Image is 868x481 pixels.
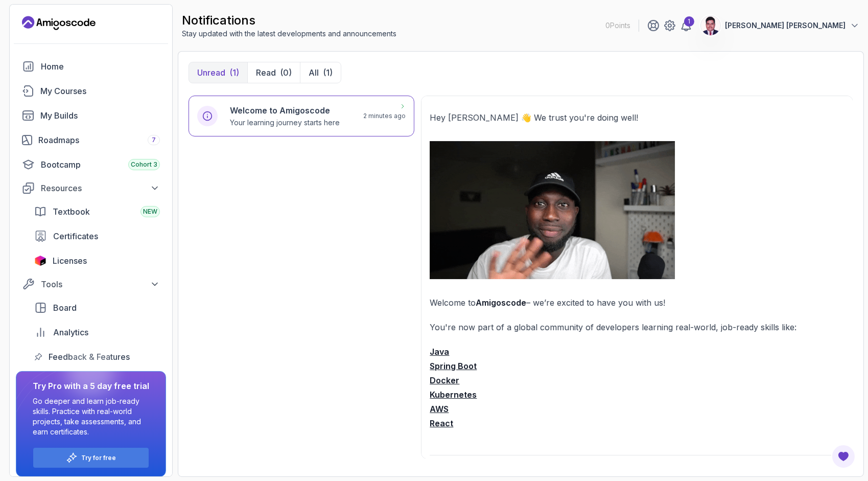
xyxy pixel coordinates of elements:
button: Unread(1) [189,62,247,83]
div: Tools [41,278,160,290]
button: Read(0) [247,62,300,83]
a: Try for free [82,454,116,462]
img: jetbrains icon [34,256,46,266]
div: (1) [229,66,239,79]
span: Licenses [53,255,87,267]
p: 2 minutes ago [363,112,406,120]
p: Go deeper and learn job-ready skills. Practice with real-world projects, take assessments, and ea... [33,396,149,437]
a: Kubernetes [430,390,477,400]
a: licenses [28,250,166,271]
div: My Builds [40,109,160,122]
div: (0) [280,66,292,79]
div: Home [41,60,160,73]
a: textbook [28,201,166,222]
button: Try for free [33,447,149,468]
a: builds [16,105,166,126]
a: Java [430,347,449,357]
a: home [16,56,166,77]
img: user profile image [701,16,720,35]
p: All [309,66,319,79]
strong: Amigoscode [476,297,526,308]
div: My Courses [40,85,160,97]
span: 7 [152,136,156,144]
div: (1) [323,66,333,79]
span: Board [53,302,77,314]
h6: Welcome to Amigoscode [230,104,340,117]
a: Docker [430,375,459,385]
button: Resources [16,179,166,197]
button: All(1) [300,62,341,83]
div: Resources [41,182,160,194]
p: Read [256,66,276,79]
button: Tools [16,275,166,293]
a: bootcamp [16,154,166,175]
div: Roadmaps [38,134,160,146]
p: You're now part of a global community of developers learning real-world, job-ready skills like: [430,320,844,334]
p: [PERSON_NAME] [PERSON_NAME] [725,20,846,31]
a: Spring Boot [430,361,477,371]
span: Analytics [53,326,88,338]
a: AWS [430,404,449,414]
a: analytics [28,322,166,342]
span: Feedback & Features [49,351,130,363]
a: roadmaps [16,130,166,150]
p: Welcome to – we’re excited to have you with us! [430,295,844,310]
div: Bootcamp [41,158,160,171]
p: 0 Points [605,20,630,31]
button: Open Feedback Button [831,444,856,469]
a: React [430,418,453,428]
a: board [28,297,166,318]
span: NEW [143,208,157,216]
span: Cohort 3 [131,161,157,169]
span: Certificates [53,230,98,242]
p: Your learning journey starts here [230,118,340,128]
div: 1 [684,16,694,27]
a: courses [16,81,166,101]
a: 1 [680,19,692,32]
button: user profile image[PERSON_NAME] [PERSON_NAME] [700,15,860,36]
p: Stay updated with the latest developments and announcements [182,29,396,39]
p: Unread [197,66,225,79]
a: Landing page [22,15,96,31]
p: Hey [PERSON_NAME] 👋 We trust you're doing well! [430,110,844,125]
h2: notifications [182,12,396,29]
a: certificates [28,226,166,246]
img: Welcome GIF [430,141,675,279]
a: feedback [28,347,166,367]
span: Textbook [53,205,90,218]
